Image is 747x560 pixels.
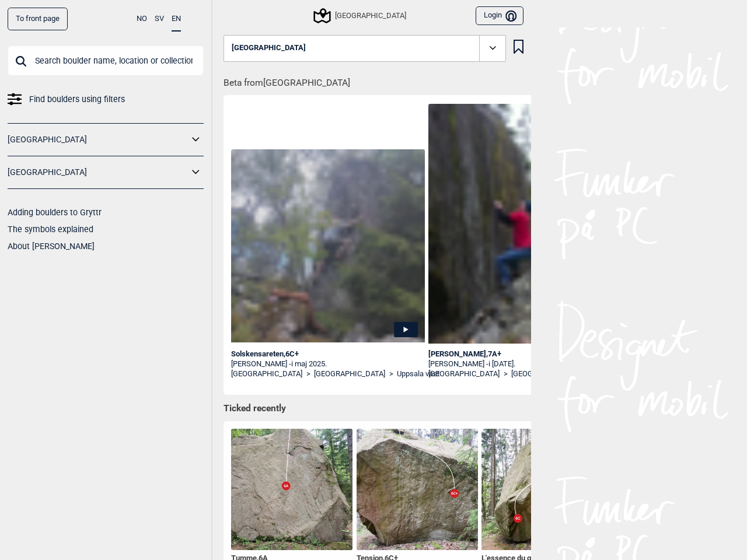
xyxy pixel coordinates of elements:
button: NO [137,8,147,30]
span: i maj 2025. [291,359,327,368]
img: Lessence du granit [481,429,603,550]
img: Jorgen pa Primo Victoria [428,104,622,345]
div: [PERSON_NAME] - [428,359,622,369]
button: Login [476,6,523,26]
div: [PERSON_NAME] - [231,359,425,369]
button: [GEOGRAPHIC_DATA] [224,35,506,62]
img: Tumme [231,429,352,550]
h1: Ticked recently [224,402,523,415]
button: SV [155,8,164,30]
input: Search boulder name, location or collection [8,45,204,76]
span: > [389,369,393,379]
div: [GEOGRAPHIC_DATA] [315,9,406,23]
span: Find boulders using filters [29,91,125,108]
a: Adding boulders to Gryttr [8,208,102,217]
img: Tension [357,429,478,550]
div: [PERSON_NAME] , 7A+ [428,349,622,359]
span: i [DATE]. [488,359,515,368]
a: Uppsala väst [397,369,439,379]
a: [GEOGRAPHIC_DATA] [231,369,302,379]
a: [GEOGRAPHIC_DATA] [314,369,385,379]
div: Solskensareten , 6C+ [231,349,425,359]
a: [GEOGRAPHIC_DATA] [428,369,500,379]
a: About [PERSON_NAME] [8,242,95,251]
a: Find boulders using filters [8,91,204,108]
span: > [504,369,508,379]
button: EN [172,8,181,32]
a: The symbols explained [8,225,93,234]
a: [GEOGRAPHIC_DATA] [511,369,582,379]
img: Fredrik pa Solskensareten [231,149,425,346]
a: To front page [8,8,68,30]
span: > [306,369,310,379]
span: [GEOGRAPHIC_DATA] [232,44,306,52]
a: [GEOGRAPHIC_DATA] [8,164,189,181]
h1: Beta from [GEOGRAPHIC_DATA] [224,69,531,90]
a: [GEOGRAPHIC_DATA] [8,131,189,148]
